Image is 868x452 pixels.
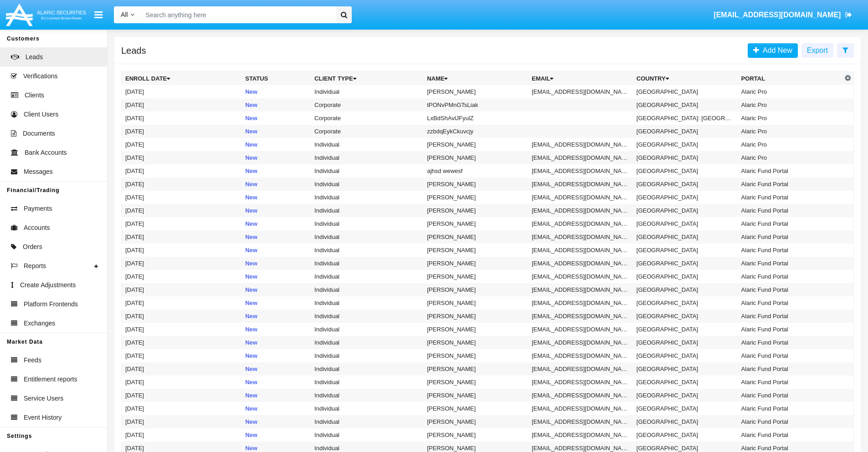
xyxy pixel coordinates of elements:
[122,178,242,191] td: [DATE]
[241,283,311,296] td: New
[24,375,77,384] span: Entitlement reports
[311,244,423,257] td: Individual
[423,244,528,257] td: [PERSON_NAME]
[738,310,842,323] td: Alaric Fund Portal
[122,244,242,257] td: [DATE]
[241,389,311,402] td: New
[633,428,738,442] td: [GEOGRAPHIC_DATA]
[423,217,528,230] td: [PERSON_NAME]
[748,43,798,58] a: Add New
[122,112,242,125] td: [DATE]
[738,138,842,151] td: Alaric Pro
[738,270,842,283] td: Alaric Fund Portal
[241,402,311,415] td: New
[528,217,633,230] td: [EMAIL_ADDRESS][DOMAIN_NAME]
[738,428,842,442] td: Alaric Fund Portal
[423,310,528,323] td: [PERSON_NAME]
[528,244,633,257] td: [EMAIL_ADDRESS][DOMAIN_NAME]
[801,43,833,58] button: Export
[423,336,528,349] td: [PERSON_NAME]
[122,402,242,415] td: [DATE]
[528,270,633,283] td: [EMAIL_ADDRESS][DOMAIN_NAME]
[122,389,242,402] td: [DATE]
[122,85,242,98] td: [DATE]
[633,85,738,98] td: [GEOGRAPHIC_DATA]
[241,428,311,442] td: New
[311,376,423,389] td: Individual
[423,257,528,270] td: [PERSON_NAME]
[311,151,423,164] td: Individual
[25,148,67,157] span: Bank Accounts
[528,178,633,191] td: [EMAIL_ADDRESS][DOMAIN_NAME]
[633,402,738,415] td: [GEOGRAPHIC_DATA]
[738,257,842,270] td: Alaric Fund Portal
[633,204,738,217] td: [GEOGRAPHIC_DATA]
[241,151,311,164] td: New
[738,85,842,98] td: Alaric Pro
[241,362,311,376] td: New
[633,138,738,151] td: [GEOGRAPHIC_DATA]
[26,52,43,62] span: Leads
[311,204,423,217] td: Individual
[24,394,63,403] span: Service Users
[24,223,50,233] span: Accounts
[121,11,128,18] span: All
[738,191,842,204] td: Alaric Fund Portal
[122,376,242,389] td: [DATE]
[423,138,528,151] td: [PERSON_NAME]
[25,91,44,100] span: Clients
[122,72,242,86] th: Enroll Date
[311,349,423,362] td: Individual
[423,72,528,86] th: Name
[738,296,842,310] td: Alaric Fund Portal
[122,415,242,428] td: [DATE]
[122,217,242,230] td: [DATE]
[633,151,738,164] td: [GEOGRAPHIC_DATA]
[122,270,242,283] td: [DATE]
[122,191,242,204] td: [DATE]
[633,389,738,402] td: [GEOGRAPHIC_DATA]
[122,257,242,270] td: [DATE]
[241,257,311,270] td: New
[528,323,633,336] td: [EMAIL_ADDRESS][DOMAIN_NAME]
[423,428,528,442] td: [PERSON_NAME]
[122,283,242,296] td: [DATE]
[528,336,633,349] td: [EMAIL_ADDRESS][DOMAIN_NAME]
[241,323,311,336] td: New
[311,336,423,349] td: Individual
[311,112,423,125] td: Corporate
[423,362,528,376] td: [PERSON_NAME]
[5,1,87,28] img: Logo image
[633,349,738,362] td: [GEOGRAPHIC_DATA]
[423,191,528,204] td: [PERSON_NAME]
[633,362,738,376] td: [GEOGRAPHIC_DATA]
[311,415,423,428] td: Individual
[423,164,528,178] td: ajhsd wewesf
[311,389,423,402] td: Individual
[24,356,41,365] span: Feeds
[24,300,78,309] span: Platform Frontends
[311,138,423,151] td: Individual
[122,349,242,362] td: [DATE]
[528,402,633,415] td: [EMAIL_ADDRESS][DOMAIN_NAME]
[633,72,738,86] th: Country
[311,402,423,415] td: Individual
[311,270,423,283] td: Individual
[423,270,528,283] td: [PERSON_NAME]
[528,428,633,442] td: [EMAIL_ADDRESS][DOMAIN_NAME]
[528,72,633,86] th: Email
[241,217,311,230] td: New
[528,349,633,362] td: [EMAIL_ADDRESS][DOMAIN_NAME]
[633,323,738,336] td: [GEOGRAPHIC_DATA]
[114,10,141,20] a: All
[759,46,792,54] span: Add New
[122,323,242,336] td: [DATE]
[738,112,842,125] td: Alaric Pro
[241,72,311,86] th: Status
[122,164,242,178] td: [DATE]
[738,415,842,428] td: Alaric Fund Portal
[528,362,633,376] td: [EMAIL_ADDRESS][DOMAIN_NAME]
[633,415,738,428] td: [GEOGRAPHIC_DATA]
[122,138,242,151] td: [DATE]
[709,2,857,28] a: [EMAIL_ADDRESS][DOMAIN_NAME]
